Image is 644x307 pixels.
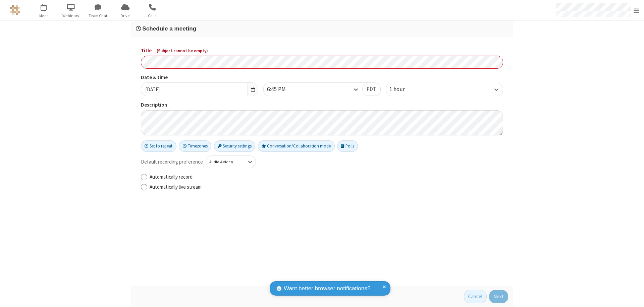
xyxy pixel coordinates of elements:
[113,13,138,19] span: Drive
[31,13,56,19] span: Meet
[10,5,20,15] img: QA Selenium DO NOT DELETE OR CHANGE
[362,83,380,96] button: PDT
[258,140,335,152] button: Conversation/Collaboration mode
[389,85,416,94] div: 1 hour
[141,47,503,55] label: Title
[489,290,508,303] button: Next
[267,85,297,94] div: 6:45 PM
[337,140,358,152] button: Polls
[214,140,256,152] button: Security settings
[141,158,203,166] span: Default recording preference
[86,13,111,19] span: Team Chat
[464,290,487,303] button: Cancel
[141,74,258,81] label: Date & time
[58,13,84,19] span: Webinars
[150,173,503,181] label: Automatically record
[141,140,176,152] button: Set to repeat
[140,13,165,19] span: Calls
[209,159,241,165] div: Audio & video
[141,101,503,109] label: Description
[284,284,370,293] span: Want better browser notifications?
[150,183,503,191] label: Automatically live stream
[142,25,196,32] span: Schedule a meeting
[179,140,211,152] button: Timezones
[157,48,208,54] span: ( Subject cannot be empty )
